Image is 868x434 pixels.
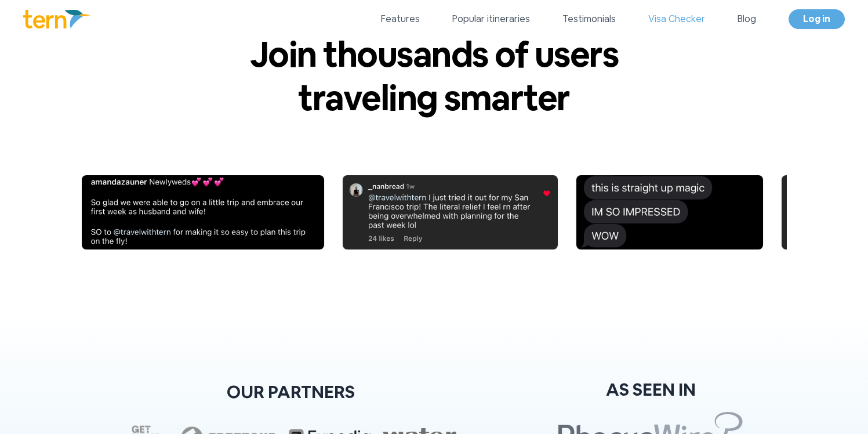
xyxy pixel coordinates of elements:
[576,175,762,249] img: ...
[381,12,420,26] a: Features
[227,382,355,403] h2: OUR PARTNERS
[803,13,830,25] span: Log in
[342,175,557,249] img: ...
[452,12,530,26] a: Popular itineraries
[562,12,616,26] a: Testimonials
[81,175,324,249] img: ...
[606,379,696,400] h2: AS SEEN IN
[239,32,629,120] p: Join thousands of users traveling smarter
[738,12,756,26] a: Blog
[648,12,705,26] a: Visa Checker
[23,10,91,28] img: Logo
[789,9,845,29] a: Log in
